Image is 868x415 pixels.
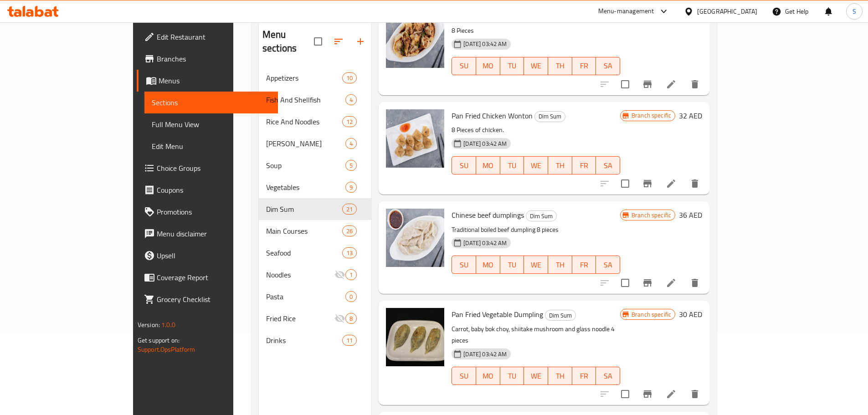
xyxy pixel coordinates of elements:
[480,59,497,72] span: MO
[628,111,675,120] span: Branch specific
[500,367,524,385] button: TU
[137,245,278,266] a: Upsell
[476,57,500,75] button: MO
[684,383,706,405] button: delete
[576,59,593,72] span: FR
[157,272,271,283] span: Coverage Report
[266,269,334,280] span: Noodles
[460,40,510,48] span: [DATE] 03:42 AM
[346,139,356,148] span: 4
[266,335,342,346] span: Drinks
[345,160,357,171] div: items
[666,178,677,189] a: Edit menu item
[476,256,500,274] button: MO
[342,335,357,346] div: items
[460,350,510,359] span: [DATE] 03:42 AM
[452,124,620,136] p: 8 Pieces of chicken.
[349,31,371,52] button: Add section
[524,57,548,75] button: WE
[504,258,521,272] span: TU
[266,225,342,236] span: Main Courses
[684,73,706,95] button: delete
[346,183,356,192] span: 9
[334,269,345,280] svg: Inactive section
[266,313,334,324] span: Fried Rice
[616,384,635,404] span: Select to update
[548,367,572,385] button: TH
[637,73,658,95] button: Branch-specific-item
[259,63,371,355] nav: Menu sections
[684,272,706,294] button: delete
[460,139,510,148] span: [DATE] 03:42 AM
[616,273,635,292] span: Select to update
[637,173,658,195] button: Branch-specific-item
[259,89,371,111] div: Fish And Shellfish4
[637,383,658,405] button: Branch-specific-item
[545,310,575,321] span: Dim Sum
[159,75,271,86] span: Menus
[528,59,544,72] span: WE
[328,31,349,52] span: Sort sections
[500,156,524,174] button: TU
[343,336,356,345] span: 11
[144,92,278,113] a: Sections
[452,156,476,174] button: SU
[386,209,444,267] img: Chinese beef dumplings
[266,94,345,105] span: Fish And Shellfish
[528,258,544,272] span: WE
[157,53,271,64] span: Branches
[157,228,271,239] span: Menu disclaimer
[138,319,160,331] span: Version:
[524,367,548,385] button: WE
[452,367,476,385] button: SU
[456,258,473,272] span: SU
[476,367,500,385] button: MO
[452,256,476,274] button: SU
[266,291,345,302] span: Pasta
[308,32,328,51] span: Select all sections
[572,57,596,75] button: FR
[679,308,702,321] h6: 30 AED
[259,329,371,351] div: Drinks11
[144,135,278,157] a: Edit Menu
[346,314,356,323] span: 8
[343,249,356,257] span: 13
[666,277,677,288] a: Edit menu item
[259,198,371,220] div: Dim Sum21
[343,118,356,126] span: 12
[138,334,180,346] span: Get support on:
[576,369,593,383] span: FR
[266,116,342,127] span: Rice And Noodles
[266,138,345,149] div: Chao Zhou Congee
[157,163,271,174] span: Choice Groups
[345,269,357,280] div: items
[524,156,548,174] button: WE
[342,72,357,83] div: items
[259,67,371,89] div: Appetizers10
[386,308,444,366] img: Pan Fried Vegetable Dumpling
[137,48,278,70] a: Branches
[534,111,565,122] div: Dim Sum
[600,59,616,72] span: SA
[628,310,675,319] span: Branch specific
[259,133,371,154] div: [PERSON_NAME]4
[386,10,444,68] img: Chicken And Shrimp Wontons Spicy
[137,288,278,310] a: Grocery Checklist
[552,258,569,272] span: TH
[596,57,620,75] button: SA
[157,206,271,217] span: Promotions
[628,211,675,220] span: Branch specific
[266,204,342,215] span: Dim Sum
[452,25,620,36] p: 8 Pieces
[679,209,702,221] h6: 36 AED
[528,159,544,172] span: WE
[452,307,543,321] span: Pan Fried Vegetable Dumpling
[266,160,345,171] span: Soup
[548,156,572,174] button: TH
[259,176,371,198] div: Vegetables9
